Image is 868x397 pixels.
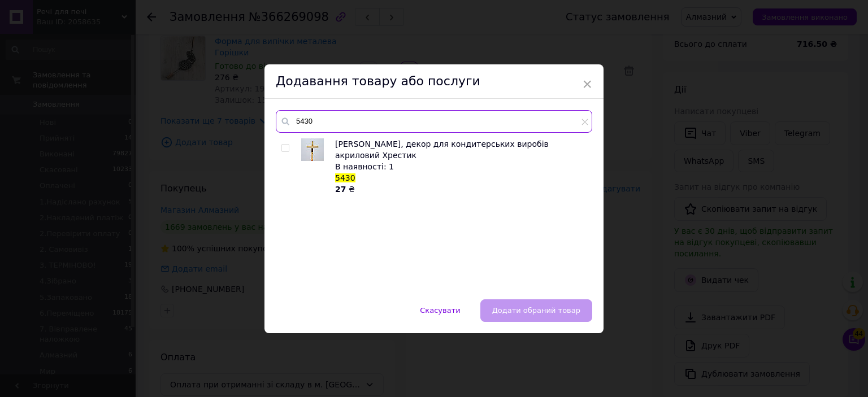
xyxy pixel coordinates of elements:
[335,185,346,194] b: 27
[420,306,460,315] span: Скасувати
[264,64,604,99] div: Додавання товару або послуги
[335,161,586,172] div: В наявності: 1
[335,139,549,160] span: [PERSON_NAME], декор для кондитерських виробів акриловий Хрестик
[408,299,472,322] button: Скасувати
[301,138,324,161] img: Топер, декор для кондитерських виробів акриловий Хрестик
[335,173,355,182] span: 5430
[276,110,592,133] input: Пошук за товарами та послугами
[582,75,592,94] span: ×
[335,184,586,195] div: ₴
